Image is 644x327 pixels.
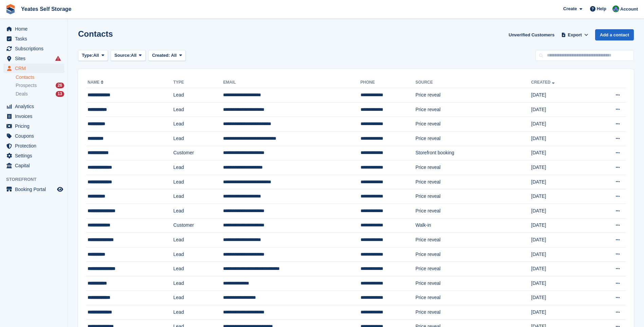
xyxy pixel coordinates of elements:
[173,77,223,88] th: Type
[531,233,591,247] td: [DATE]
[416,102,531,117] td: Price reveal
[173,291,223,305] td: Lead
[16,82,37,89] span: Prospects
[416,276,531,291] td: Price reveal
[416,160,531,175] td: Price reveal
[173,146,223,160] td: Customer
[173,160,223,175] td: Lead
[15,54,56,63] span: Sites
[93,52,99,59] span: All
[6,176,68,183] span: Storefront
[88,80,105,85] a: Name
[531,276,591,291] td: [DATE]
[3,141,64,151] a: menu
[416,117,531,132] td: Price reveal
[531,305,591,320] td: [DATE]
[56,91,64,97] div: 13
[15,121,56,131] span: Pricing
[131,52,137,59] span: All
[531,262,591,276] td: [DATE]
[171,53,177,58] span: All
[3,34,64,44] a: menu
[3,24,64,34] a: menu
[416,291,531,305] td: Price reveal
[5,4,16,14] img: stora-icon-8386f47178a22dfd0bd8f6a31ec36ba5ce8667c1dd55bd0f319d3a0aa187defe.svg
[3,185,64,194] a: menu
[531,131,591,146] td: [DATE]
[531,160,591,175] td: [DATE]
[16,90,64,98] a: Deals 13
[416,262,531,276] td: Price reveal
[16,91,28,97] span: Deals
[416,305,531,320] td: Price reveal
[595,29,634,40] a: Add a contact
[531,204,591,218] td: [DATE]
[531,88,591,103] td: [DATE]
[15,102,56,111] span: Analytics
[173,233,223,247] td: Lead
[173,102,223,117] td: Lead
[15,111,56,121] span: Invoices
[612,5,619,12] img: Joe
[3,64,64,73] a: menu
[3,161,64,170] a: menu
[15,64,56,73] span: CRM
[3,151,64,160] a: menu
[531,291,591,305] td: [DATE]
[18,3,74,15] a: Yeates Self Storage
[531,247,591,262] td: [DATE]
[531,117,591,132] td: [DATE]
[416,175,531,189] td: Price reveal
[16,82,64,89] a: Prospects 26
[560,29,590,40] button: Export
[3,111,64,121] a: menu
[111,50,146,61] button: Source: All
[152,53,170,58] span: Created:
[15,34,56,44] span: Tasks
[15,44,56,53] span: Subscriptions
[361,77,416,88] th: Phone
[56,83,64,88] div: 26
[531,102,591,117] td: [DATE]
[16,74,64,81] a: Contacts
[416,218,531,233] td: Walk-in
[531,189,591,204] td: [DATE]
[563,5,577,12] span: Create
[15,131,56,141] span: Coupons
[15,141,56,151] span: Protection
[3,54,64,63] a: menu
[78,50,108,61] button: Type: All
[3,102,64,111] a: menu
[15,161,56,170] span: Capital
[3,121,64,131] a: menu
[173,175,223,189] td: Lead
[173,117,223,132] td: Lead
[531,146,591,160] td: [DATE]
[416,233,531,247] td: Price reveal
[173,276,223,291] td: Lead
[597,5,606,12] span: Help
[15,185,56,194] span: Booking Portal
[416,77,531,88] th: Source
[173,305,223,320] td: Lead
[531,218,591,233] td: [DATE]
[173,88,223,103] td: Lead
[620,6,638,13] span: Account
[568,32,582,38] span: Export
[416,204,531,218] td: Price reveal
[531,175,591,189] td: [DATE]
[173,262,223,276] td: Lead
[173,247,223,262] td: Lead
[173,204,223,218] td: Lead
[173,218,223,233] td: Customer
[82,52,93,59] span: Type:
[15,151,56,160] span: Settings
[114,52,131,59] span: Source:
[416,146,531,160] td: Storefront booking
[173,189,223,204] td: Lead
[416,88,531,103] td: Price reveal
[173,131,223,146] td: Lead
[3,131,64,141] a: menu
[416,247,531,262] td: Price reveal
[56,185,64,193] a: Preview store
